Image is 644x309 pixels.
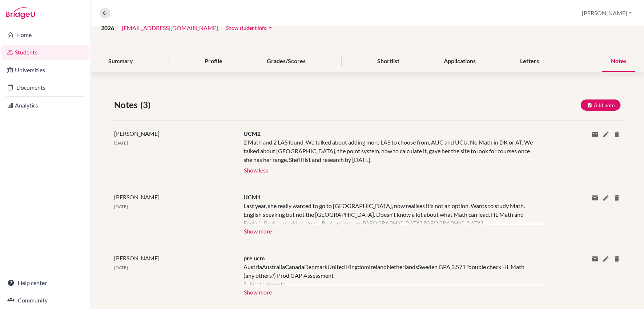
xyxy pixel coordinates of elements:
[258,51,314,72] div: Grades/Scores
[512,51,548,72] div: Letters
[101,24,114,32] span: 2026
[1,28,89,42] a: Home
[226,22,274,33] button: Show student infoarrow_drop_down
[1,45,89,60] a: Students
[602,51,635,72] div: Notes
[267,24,274,31] i: arrow_drop_down
[581,99,621,111] button: Add note
[117,24,119,32] span: |
[1,63,89,77] a: Universities
[579,6,635,20] button: [PERSON_NAME]
[1,80,89,95] a: Documents
[221,24,223,32] span: |
[243,194,261,200] span: UCM1
[369,51,408,72] div: Shortlist
[140,98,153,111] span: (3)
[1,98,89,113] a: Analytics
[243,138,535,164] div: 2 Math and 2 LAS found. We talked about adding more LAS to choose from, AUC and UCU. No Math in D...
[100,51,142,72] div: Summary
[114,204,128,209] span: [DATE]
[243,130,261,137] span: UCM2
[226,25,267,31] span: Show student info
[435,51,485,72] div: Applications
[114,194,160,200] span: [PERSON_NAME]
[243,225,272,236] button: Show more
[114,140,128,146] span: [DATE]
[243,164,269,175] button: Show less
[196,51,231,72] div: Profile
[114,265,128,270] span: [DATE]
[243,263,535,286] div: AustriaAustraliaCanadaDenmarkUnited KingdomIrelandNetherlandsSweden GPA 3.571 *double check HL Ma...
[114,130,160,137] span: [PERSON_NAME]
[243,202,535,225] div: Last year, she really wanted to go to [GEOGRAPHIC_DATA], now realises it's not an option. Wants t...
[114,255,160,261] span: [PERSON_NAME]
[243,255,265,261] span: pre ucm
[243,286,272,297] button: Show more
[1,276,89,290] a: Help center
[6,7,35,19] img: Bridge-U
[122,24,218,32] a: [EMAIL_ADDRESS][DOMAIN_NAME]
[1,293,89,308] a: Community
[114,98,140,111] span: Notes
